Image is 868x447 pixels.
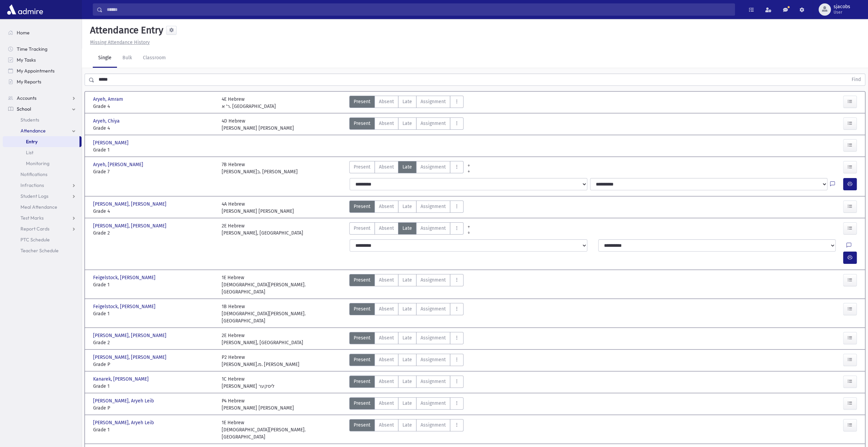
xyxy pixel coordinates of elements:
span: List [26,149,33,156]
span: Report Cards [20,226,49,232]
span: Late [402,163,412,171]
span: Absent [379,276,394,284]
span: [PERSON_NAME], [PERSON_NAME] [93,332,168,339]
span: Present [354,120,370,127]
u: Missing Attendance History [90,39,150,45]
span: [PERSON_NAME], [PERSON_NAME] [93,222,168,229]
div: AttTypes [349,222,464,237]
span: [PERSON_NAME], Aryeh Leib [93,397,155,404]
span: Grade P [93,361,215,368]
span: Late [402,334,412,341]
span: Absent [379,421,394,429]
span: Assignment [421,203,446,210]
a: Home [3,27,82,38]
span: Late [402,225,412,232]
span: Assignment [421,225,446,232]
span: Present [354,203,370,210]
button: Find [848,74,865,85]
span: sjacobs [834,4,850,10]
span: Grade 2 [93,229,215,237]
span: Present [354,225,370,232]
div: AttTypes [349,332,464,346]
span: Time Tracking [17,46,47,52]
a: Test Marks [3,212,82,223]
span: Late [402,120,412,127]
div: AttTypes [349,161,464,175]
span: Assignment [421,120,446,127]
a: Student Logs [3,191,82,202]
a: Missing Attendance History [87,39,150,45]
div: 2E Hebrew [PERSON_NAME], [GEOGRAPHIC_DATA] [222,332,303,346]
span: Present [354,356,370,363]
span: Absent [379,356,394,363]
span: Assignment [421,276,446,284]
span: Grade 1 [93,310,215,317]
div: 1B Hebrew [DEMOGRAPHIC_DATA][PERSON_NAME]. [GEOGRAPHIC_DATA] [222,303,343,324]
h5: Attendance Entry [87,25,163,36]
span: Assignment [421,163,446,171]
span: Feigelstock, [PERSON_NAME] [93,303,157,310]
div: P2 Hebrew [PERSON_NAME].מ. [PERSON_NAME] [222,354,299,368]
div: 4D Hebrew [PERSON_NAME] [PERSON_NAME] [222,117,294,132]
span: Test Marks [20,215,44,221]
span: Assignment [421,98,446,105]
span: Assignment [421,400,446,407]
span: Grade 1 [93,146,215,154]
span: Absent [379,334,394,341]
span: Absent [379,305,394,313]
div: 1E Hebrew [DEMOGRAPHIC_DATA][PERSON_NAME]. [GEOGRAPHIC_DATA] [222,274,343,296]
span: Grade 4 [93,125,215,132]
span: Aryeh, Amram [93,96,124,103]
span: Absent [379,163,394,171]
span: Student Logs [20,193,48,199]
span: Late [402,98,412,105]
span: [PERSON_NAME], [PERSON_NAME] [93,354,168,361]
img: AdmirePro [5,3,45,16]
span: Feigelstock, [PERSON_NAME] [93,274,157,281]
a: Report Cards [3,223,82,234]
span: [PERSON_NAME], Aryeh Leib [93,419,155,426]
span: Grade P [93,404,215,412]
span: Notifications [20,171,47,177]
span: Present [354,334,370,341]
span: Absent [379,120,394,127]
span: PTC Schedule [20,237,50,243]
span: Home [17,30,30,36]
span: Present [354,163,370,171]
div: 4E Hebrew ר' א. [GEOGRAPHIC_DATA] [222,96,276,110]
span: Meal Attendance [20,204,57,210]
div: 4A Hebrew [PERSON_NAME] [PERSON_NAME] [222,201,294,215]
span: Accounts [17,95,36,101]
span: Grade 2 [93,339,215,346]
a: PTC Schedule [3,234,82,245]
div: AttTypes [349,419,464,441]
span: Grade 7 [93,168,215,175]
span: Late [402,421,412,429]
span: Monitoring [26,160,49,166]
div: 2E Hebrew [PERSON_NAME], [GEOGRAPHIC_DATA] [222,222,303,237]
span: Assignment [421,305,446,313]
span: Present [354,378,370,385]
span: Absent [379,98,394,105]
span: [PERSON_NAME] [93,139,130,146]
span: Assignment [421,421,446,429]
span: Assignment [421,334,446,341]
span: Aryeh, [PERSON_NAME] [93,161,145,168]
a: My Tasks [3,54,82,65]
a: Accounts [3,93,82,103]
a: Single [93,49,117,68]
span: Infractions [20,182,44,188]
a: Meal Attendance [3,202,82,212]
div: AttTypes [349,201,464,215]
span: Attendance [20,128,46,134]
a: Notifications [3,169,82,180]
a: List [3,147,82,158]
div: 7B Hebrew [PERSON_NAME]ב. [PERSON_NAME] [222,161,298,175]
span: Teacher Schedule [20,248,59,254]
div: AttTypes [349,397,464,412]
div: AttTypes [349,274,464,296]
div: AttTypes [349,117,464,132]
span: My Appointments [17,68,55,74]
span: Absent [379,400,394,407]
span: School [17,106,31,112]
